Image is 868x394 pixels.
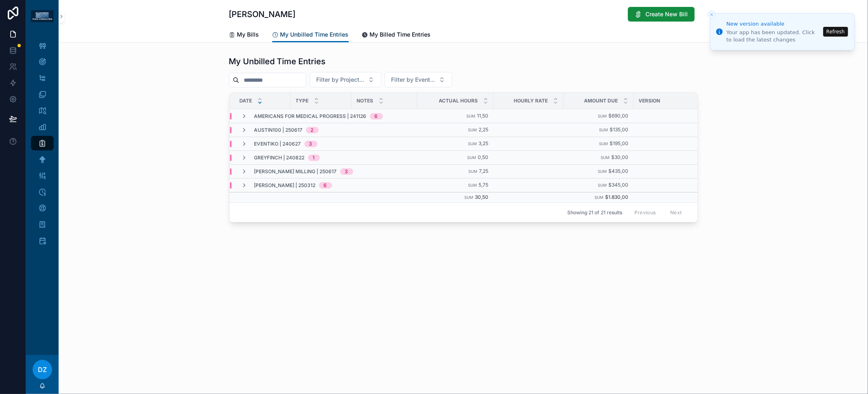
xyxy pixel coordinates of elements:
[477,113,489,119] span: 11,50
[229,9,296,20] h1: [PERSON_NAME]
[324,182,327,189] div: 6
[311,127,314,133] div: 2
[254,168,337,175] span: [PERSON_NAME] Milling | 250617
[26,33,59,259] div: scrollable content
[609,113,629,119] span: $690,00
[726,29,821,44] div: Your app has been updated. Click to load the latest changes
[708,11,716,19] button: Close toast
[479,168,489,174] span: 7,25
[610,140,629,146] span: $195,00
[478,154,489,160] span: 0,50
[254,182,316,189] span: [PERSON_NAME] | 250312
[468,183,477,187] small: Sum
[479,126,489,133] span: 2,25
[237,30,259,39] span: My Bills
[370,30,431,39] span: My Billed Time Entries
[240,98,252,104] span: Date
[362,27,431,44] a: My Billed Time Entries
[469,169,478,174] small: Sum
[610,126,629,133] span: $135,00
[475,194,489,200] span: 30,50
[726,20,821,28] div: New version available
[254,155,305,161] span: Greyfinch | 240822
[280,30,349,39] span: My Unbilled Time Entries
[310,72,381,87] button: Select Button
[468,128,477,132] small: Sum
[31,10,54,22] img: App logo
[313,155,315,161] div: 1
[375,113,378,120] div: 6
[465,195,474,200] small: Sum
[598,183,607,187] small: Sum
[514,98,548,104] span: Hourly Rate
[468,155,477,160] small: Sum
[309,141,313,147] div: 3
[567,209,622,216] span: Showing 21 of 21 results
[272,27,349,43] a: My Unbilled Time Entries
[595,195,604,200] small: Sum
[609,182,629,188] span: $345,00
[599,141,608,146] small: Sum
[584,98,618,104] span: Amount Due
[598,114,607,118] small: Sum
[612,154,629,160] span: $30,00
[317,76,365,84] span: Filter by Project...
[479,140,489,146] span: 3,25
[601,155,610,160] small: Sum
[439,98,478,104] span: Actual Hours
[467,114,476,118] small: Sum
[38,365,47,374] span: DZ
[296,98,309,104] span: Type
[479,182,489,188] span: 5,75
[254,113,367,120] span: Americans for Medical Progress | 241126
[385,72,452,87] button: Select Button
[598,169,607,174] small: Sum
[599,128,608,132] small: Sum
[606,194,629,200] span: $1.830,00
[468,141,477,146] small: Sum
[357,98,374,104] span: Notes
[254,141,301,147] span: EVENTIKO | 240627
[823,27,848,37] button: Refresh
[609,168,629,174] span: $435,00
[345,168,348,175] div: 3
[229,56,326,67] h1: My Unbilled Time Entries
[254,127,303,133] span: Austin100 | 250617
[646,10,688,18] span: Create New Bill
[628,7,695,22] button: Create New Bill
[391,76,435,84] span: Filter by Event...
[639,98,660,104] span: Version
[229,27,259,44] a: My Bills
